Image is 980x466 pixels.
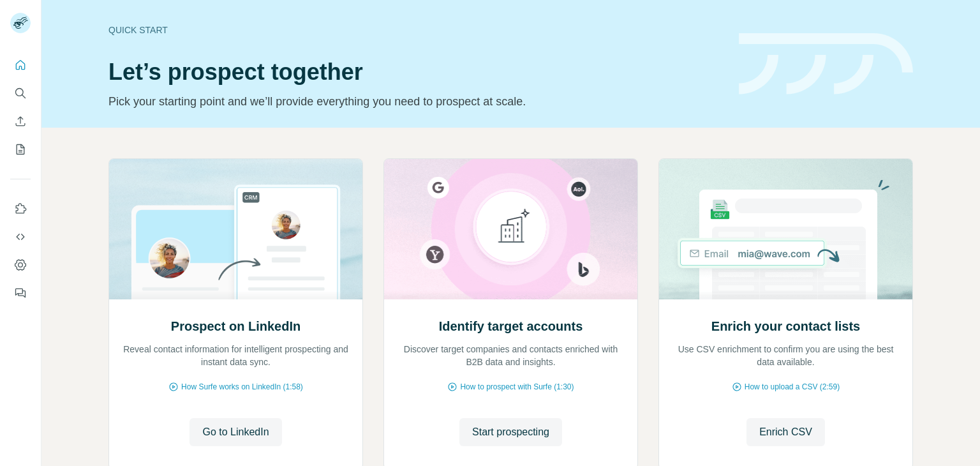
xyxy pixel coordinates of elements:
[10,282,31,304] button: Feedback
[711,317,860,335] h2: Enrich your contact lists
[472,425,549,440] span: Start prospecting
[10,253,31,276] button: Dashboard
[745,381,840,393] span: How to upload a CSV (2:59)
[439,317,583,335] h2: Identify target accounts
[10,225,31,248] button: Use Surfe API
[181,381,303,393] span: How Surfe works on LinkedIn (1:58)
[108,159,363,299] img: Prospect on LinkedIn
[10,54,31,77] button: Quick start
[108,24,724,36] div: Quick start
[460,381,574,393] span: How to prospect with Surfe (1:30)
[672,343,900,368] p: Use CSV enrichment to confirm you are using the best data available.
[397,343,625,368] p: Discover target companies and contacts enriched with B2B data and insights.
[739,33,913,95] img: banner
[108,93,724,110] p: Pick your starting point and we’ll provide everything you need to prospect at scale.
[10,197,31,220] button: Use Surfe on LinkedIn
[189,418,281,446] button: Go to LinkedIn
[10,138,31,161] button: My lists
[10,110,31,133] button: Enrich CSV
[108,59,724,85] h1: Let’s prospect together
[459,418,562,446] button: Start prospecting
[759,425,812,440] span: Enrich CSV
[202,425,269,440] span: Go to LinkedIn
[10,82,31,105] button: Search
[171,317,301,335] h2: Prospect on LinkedIn
[383,159,638,299] img: Identify target accounts
[122,343,350,368] p: Reveal contact information for intelligent prospecting and instant data sync.
[658,159,913,299] img: Enrich your contact lists
[746,418,825,446] button: Enrich CSV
